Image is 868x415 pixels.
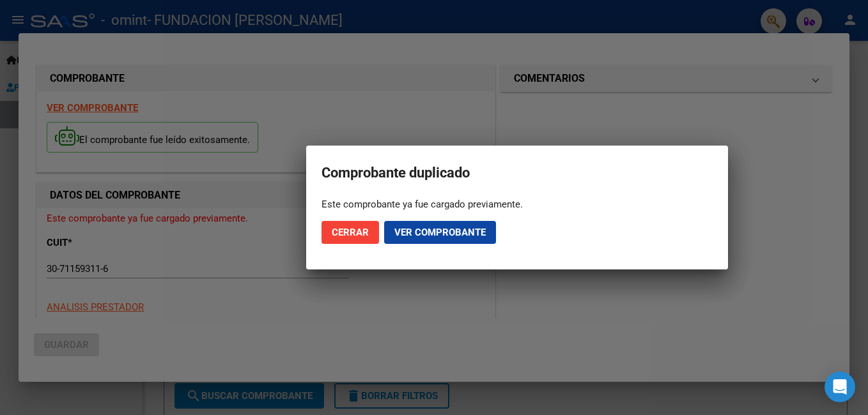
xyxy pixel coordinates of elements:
div: Este comprobante ya fue cargado previamente. [322,198,713,211]
button: Cerrar [322,221,379,244]
button: Ver comprobante [384,221,496,244]
div: Open Intercom Messenger [825,372,855,402]
span: Cerrar [332,227,369,238]
h2: Comprobante duplicado [322,161,713,185]
span: Ver comprobante [394,227,486,238]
